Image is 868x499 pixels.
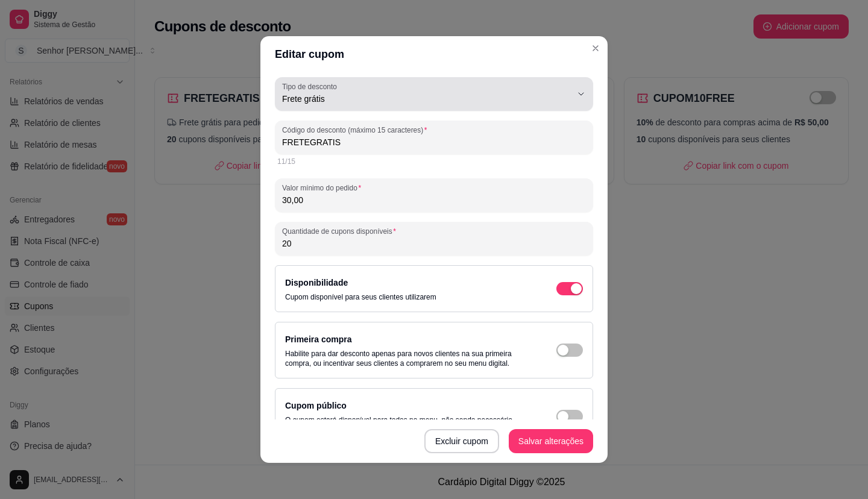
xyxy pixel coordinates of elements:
[285,415,532,435] p: O cupom estará disponível para todos no menu, não sendo necessário compartilhar o código.
[282,237,586,249] input: Quantidade de cupons disponíveis
[285,349,532,368] p: Habilite para dar desconto apenas para novos clientes na sua primeira compra, ou incentivar seus ...
[277,157,591,166] div: 11/15
[285,334,352,344] label: Primeira compra
[282,125,431,135] label: Código do desconto (máximo 15 caracteres)
[282,194,586,206] input: Valor mínimo do pedido
[586,39,605,58] button: Close
[282,81,341,92] label: Tipo de desconto
[285,292,436,302] p: Cupom disponível para seus clientes utilizarem
[282,226,400,236] label: Quantidade de cupons disponíveis
[285,278,348,287] label: Disponibilidade
[285,401,347,410] label: Cupom público
[509,429,593,453] button: Salvar alterações
[282,93,571,105] span: Frete grátis
[275,77,593,111] button: Tipo de descontoFrete grátis
[282,136,586,148] input: Código do desconto (máximo 15 caracteres)
[424,429,499,453] button: Excluir cupom
[282,183,365,193] label: Valor mínimo do pedido
[260,36,608,72] header: Editar cupom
